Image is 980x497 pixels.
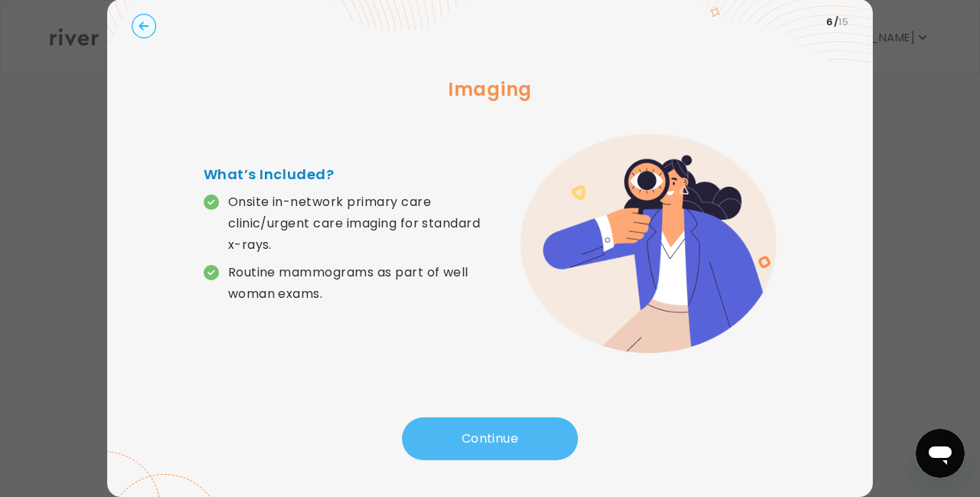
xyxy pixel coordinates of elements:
[402,417,578,460] button: Continue
[132,76,848,103] h3: Imaging
[228,262,490,305] p: Routine mammograms as part of well woman exams.
[916,429,965,478] iframe: Button to launch messaging window
[521,134,776,353] img: error graphic
[228,191,490,256] p: Onsite in-network primary care clinic/urgent care imaging for standard x-rays.
[204,164,490,185] h4: What’s Included?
